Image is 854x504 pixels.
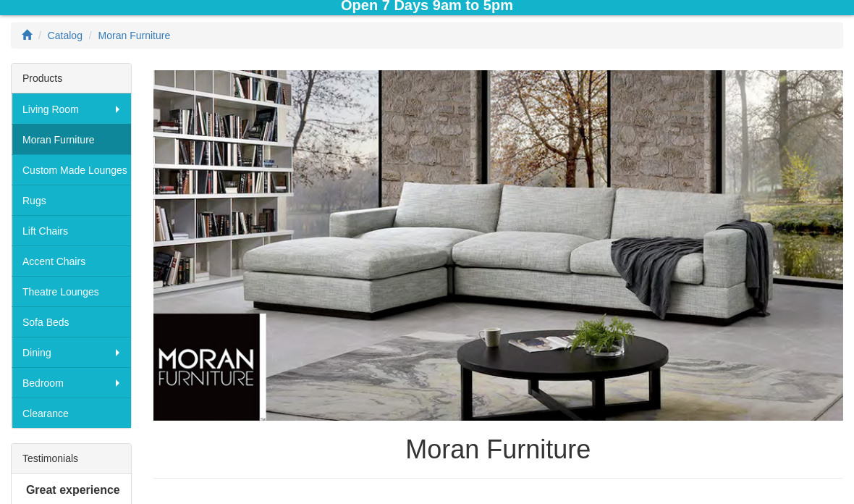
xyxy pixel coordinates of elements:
[98,30,171,41] a: Moran Furniture
[12,93,131,124] a: Living Room
[12,398,131,428] a: Clearance
[12,367,131,398] a: Bedroom
[12,245,131,276] a: Accent Chairs
[12,306,131,337] a: Sofa Beds
[153,70,843,421] img: Moran Furniture
[12,154,131,185] a: Custom Made Lounges
[12,337,131,367] a: Dining
[48,30,83,41] a: Catalog
[26,484,120,496] b: Great experience
[153,435,843,464] h1: Moran Furniture
[12,124,131,154] a: Moran Furniture
[12,215,131,245] a: Lift Chairs
[12,444,131,474] div: Testimonials
[12,276,131,306] a: Theatre Lounges
[12,64,131,93] div: Products
[12,185,131,215] a: Rugs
